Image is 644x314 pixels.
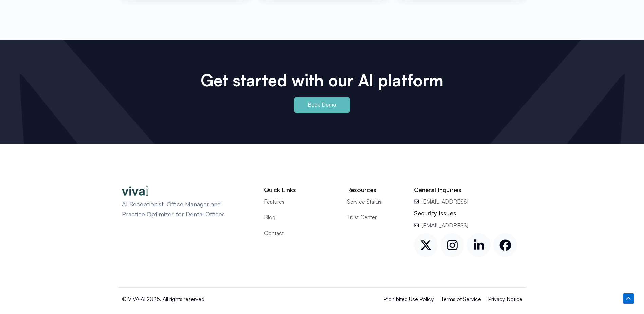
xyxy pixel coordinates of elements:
h2: Quick Links [264,186,337,194]
a: Privacy Notice [488,295,522,303]
span: Features [264,197,284,206]
h2: General Inquiries [414,186,522,194]
a: Contact [264,229,337,238]
a: [EMAIL_ADDRESS] [414,221,522,230]
span: Service Status [347,197,381,206]
a: [EMAIL_ADDRESS] [414,197,522,206]
span: Book Demo [308,102,336,108]
span: Trust Center [347,213,377,222]
a: Prohibited Use Policy [383,295,434,303]
span: Contact [264,229,284,238]
a: Service Status [347,197,404,206]
h2: Security Issues [414,209,522,217]
p: AI Receptionist, Office Manager and Practice Optimizer for Dental Offices [122,199,241,219]
p: © VIVA AI 2025. All rights reserved [122,295,298,303]
a: Blog [264,213,337,222]
span: [EMAIL_ADDRESS] [420,197,468,206]
a: Terms of Service [441,295,481,303]
h2: Resources [347,186,404,194]
a: Features [264,197,337,206]
a: Book Demo [294,97,350,113]
span: [EMAIL_ADDRESS] [420,221,468,230]
h2: Get started with our Al platform [183,70,461,90]
a: Trust Center [347,213,404,222]
span: Blog [264,213,275,222]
